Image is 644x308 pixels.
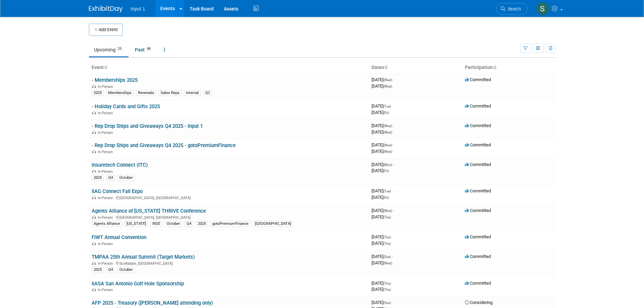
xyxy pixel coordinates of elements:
[117,175,135,181] div: October
[383,131,392,134] span: (Wed)
[383,85,392,88] span: (Wed)
[136,90,156,96] div: Renewals
[383,282,391,285] span: (Thu)
[92,281,184,287] a: IIASA San Antonio Golf Hole Sponsorship
[392,281,393,286] span: -
[383,163,392,167] span: (Mon)
[392,188,393,193] span: -
[465,208,491,213] span: Committed
[393,142,394,147] span: -
[372,162,394,167] span: [DATE]
[372,234,393,239] span: [DATE]
[372,84,392,89] span: [DATE]
[98,242,115,246] span: In-Person
[465,123,491,128] span: Committed
[131,6,145,11] span: Input 1
[383,301,391,305] span: (Sun)
[372,77,394,82] span: [DATE]
[92,142,236,148] a: - Rep Drop Ships and Giveaways Q4 2025 - gotoPremiumFinance
[465,254,491,259] span: Committed
[465,300,493,305] span: Considering
[92,162,148,168] a: Insuretech Connect (ITC)
[384,65,387,70] a: Sort by Start Date
[372,254,393,259] span: [DATE]
[92,169,96,173] img: In-Person Event
[92,221,122,227] div: Agents Alliance
[89,24,123,36] button: Add Event
[124,221,148,227] div: [US_STATE]
[393,123,394,128] span: -
[92,288,96,291] img: In-Person Event
[369,62,462,73] th: Dates
[92,150,96,153] img: In-Person Event
[383,261,392,265] span: (Wed)
[372,281,393,286] span: [DATE]
[372,123,394,128] span: [DATE]
[383,288,391,291] span: (Thu)
[372,103,393,109] span: [DATE]
[92,214,366,220] div: [GEOGRAPHIC_DATA], [GEOGRAPHIC_DATA]
[117,267,135,273] div: October
[130,43,158,56] a: Past88
[92,103,160,110] a: - Holiday Cards and Gifts 2025
[383,235,391,239] span: (Thu)
[92,196,96,199] img: In-Person Event
[372,214,391,219] span: [DATE]
[372,142,394,147] span: [DATE]
[159,90,182,96] div: Sales Reps
[372,287,391,292] span: [DATE]
[372,110,389,115] span: [DATE]
[106,267,115,273] div: Q4
[372,300,393,305] span: [DATE]
[92,208,206,214] a: Agents Alliance of [US_STATE] THRIVE Conference
[372,208,394,213] span: [DATE]
[92,131,96,134] img: In-Person Event
[89,43,128,56] a: Upcoming25
[465,77,491,82] span: Committed
[145,46,152,51] span: 88
[98,288,115,292] span: In-Person
[98,111,115,115] span: In-Person
[92,188,143,194] a: IIAG Connect Fall Expo
[493,65,496,70] a: Sort by Participation Type
[92,111,96,114] img: In-Person Event
[392,300,393,305] span: -
[92,261,96,265] img: In-Person Event
[196,221,208,227] div: 2025
[150,221,162,227] div: RISE
[496,3,527,15] a: Search
[372,195,389,200] span: [DATE]
[89,62,369,73] th: Event
[106,90,134,96] div: Memberships
[92,175,104,181] div: 2025
[383,124,392,128] span: (Wed)
[92,267,104,273] div: 2025
[383,242,391,245] span: (Thu)
[372,188,393,193] span: [DATE]
[92,242,96,245] img: In-Person Event
[383,150,392,153] span: (Wed)
[92,260,366,266] div: Scottsdale, [GEOGRAPHIC_DATA]
[465,142,491,147] span: Committed
[253,221,293,227] div: [GEOGRAPHIC_DATA]
[462,62,555,73] th: Participation
[465,103,491,109] span: Committed
[106,175,115,181] div: Q4
[185,221,193,227] div: Q4
[505,6,521,11] span: Search
[98,131,115,135] span: In-Person
[98,215,115,220] span: In-Person
[383,111,389,115] span: (Fri)
[536,2,549,15] img: Susan Stout
[92,215,96,219] img: In-Person Event
[92,77,138,83] a: - Memberships 2025
[465,188,491,193] span: Committed
[203,90,212,96] div: Q2
[383,196,389,199] span: (Fri)
[98,261,115,266] span: In-Person
[372,129,392,135] span: [DATE]
[92,85,96,88] img: In-Person Event
[383,143,392,147] span: (Wed)
[465,234,491,239] span: Committed
[383,255,391,259] span: (Sun)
